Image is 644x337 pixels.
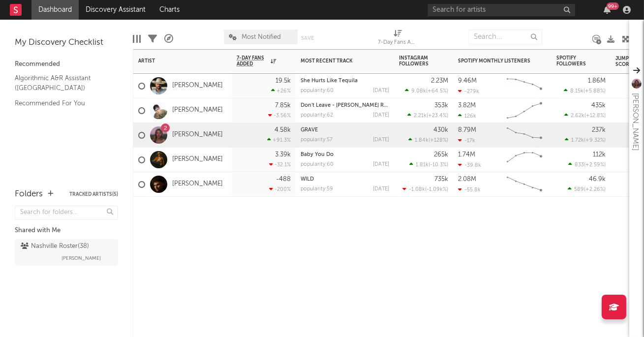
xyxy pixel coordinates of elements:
[301,177,389,182] div: WILD
[556,55,591,67] div: Spotify Followers
[61,252,101,264] span: [PERSON_NAME]
[402,186,448,192] div: ( )
[430,162,447,168] span: -10.3 %
[502,123,547,148] svg: Chart title
[269,186,291,192] div: -200 %
[604,6,611,14] button: 99+
[586,113,604,119] span: +12.8 %
[574,187,584,192] span: 589
[242,34,281,40] span: Most Notified
[409,161,448,168] div: ( )
[568,161,606,168] div: ( )
[502,74,547,98] svg: Chart title
[428,113,447,119] span: +23.4 %
[373,186,389,192] div: [DATE]
[172,180,223,188] a: [PERSON_NAME]
[172,82,223,90] a: [PERSON_NAME]
[378,37,418,49] div: 7-Day Fans Added (7-Day Fans Added)
[301,186,333,192] div: popularity: 59
[301,177,314,182] a: WILD
[568,186,606,192] div: ( )
[502,172,547,197] svg: Chart title
[458,88,479,94] div: -279k
[458,162,481,168] div: -39.8k
[629,93,641,151] div: [PERSON_NAME]
[427,187,447,192] span: -1.09k %
[133,25,141,53] div: Edit Columns
[434,176,448,183] div: 735k
[585,89,604,94] span: +5.88 %
[373,88,389,93] div: [DATE]
[15,225,118,237] div: Shared with Me
[237,55,268,67] span: 7-Day Fans Added
[431,78,448,84] div: 2.23M
[585,187,604,192] span: +2.26 %
[15,188,43,200] div: Folders
[458,152,475,158] div: 1.74M
[301,35,314,41] button: Save
[565,137,606,143] div: ( )
[301,152,389,157] div: Baby You Do
[276,78,291,84] div: 19.5k
[15,73,108,93] a: Algorithmic A&R Assistant ([GEOGRAPHIC_DATA])
[275,127,291,133] div: 4.58k
[585,138,604,143] span: +9.32 %
[585,162,604,168] span: +2.59 %
[592,127,606,133] div: 237k
[415,138,429,143] span: 1.84k
[502,98,547,123] svg: Chart title
[276,176,291,183] div: -488
[301,152,334,157] a: Baby You Do
[407,112,448,119] div: ( )
[301,78,358,84] a: She Hurts Like Tequila
[428,4,575,16] input: Search for artists
[15,59,118,70] div: Recommended
[434,102,448,109] div: 353k
[301,103,396,108] a: Don't Leave - [PERSON_NAME] Remix
[138,58,212,64] div: Artist
[615,56,640,67] div: Jump Score
[458,78,477,84] div: 9.46M
[571,113,584,119] span: 2.62k
[411,89,426,94] span: 9.08k
[301,103,389,108] div: Don't Leave - Jolene Remix
[15,239,118,266] a: Nashville Roster(38)[PERSON_NAME]
[15,98,108,109] a: Recommended For You
[428,89,447,94] span: +64.5 %
[301,127,389,133] div: GRAVE
[301,88,334,93] div: popularity: 60
[458,127,476,133] div: 8.79M
[434,152,448,158] div: 265k
[575,162,584,168] span: 833
[378,25,418,53] div: 7-Day Fans Added (7-Day Fans Added)
[430,138,447,143] span: +128 %
[593,152,606,158] div: 112k
[172,106,223,115] a: [PERSON_NAME]
[301,162,334,167] div: popularity: 60
[589,176,606,183] div: 46.9k
[268,112,291,119] div: -3.56 %
[588,78,606,84] div: 1.86M
[414,113,427,119] span: 2.21k
[458,58,532,64] div: Spotify Monthly Listeners
[458,186,481,193] div: -55.8k
[416,162,429,168] span: 1.81k
[502,148,547,172] svg: Chart title
[373,162,389,167] div: [DATE]
[267,137,291,143] div: +91.3 %
[301,58,374,64] div: Most Recent Track
[458,113,476,119] div: 126k
[21,241,89,252] div: Nashville Roster ( 38 )
[69,192,118,197] button: Tracked Artists(5)
[405,88,448,94] div: ( )
[468,30,542,44] input: Search...
[301,127,318,133] a: GRAVE
[571,138,584,143] span: 1.72k
[164,25,173,53] div: A&R Pipeline
[433,127,448,133] div: 430k
[275,102,291,109] div: 7.85k
[399,55,433,67] div: Instagram Followers
[301,137,333,143] div: popularity: 57
[373,137,389,143] div: [DATE]
[458,102,476,109] div: 3.82M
